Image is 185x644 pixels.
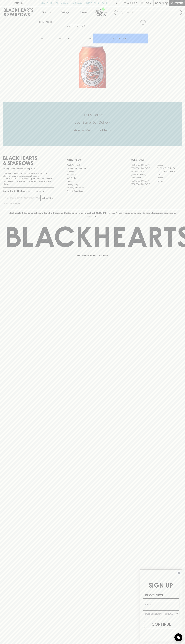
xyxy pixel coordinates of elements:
[143,601,179,608] input: Email
[149,583,173,589] span: SIGN UP
[67,158,118,161] p: OTHER AREAS
[156,173,182,176] a: Fitzroy
[113,37,127,40] p: ADD TO CART
[42,11,47,14] p: Shop
[41,195,54,201] button: SUBSCRIBE
[47,21,53,23] a: SHOP
[131,183,156,186] a: [GEOGRAPHIC_DATA]
[176,611,178,617] button: Show Options
[37,6,56,18] button: Shop
[145,611,176,617] input: I wanna know more about...
[5,196,40,200] input: e.g. jane@blackheartsandsparrows.com.au
[67,186,118,189] a: Shipping Information
[121,10,180,15] input: Try "Pinot noir"
[39,21,45,23] a: HOME
[5,211,180,218] p: Blackhearts & Sparrows acknowledges the traditional Custodians of land throughout [GEOGRAPHIC_DAT...
[156,176,182,179] a: Geelong
[67,189,118,193] a: Terms & Conditions
[3,202,54,205] p: We will never spam you
[177,636,180,639] img: bubble-icon
[14,2,23,5] p: FIND US
[155,2,162,5] p: $0.00
[66,37,70,40] p: Can
[61,11,69,14] p: Tastings
[131,158,182,161] p: OUR STORES
[65,36,92,41] div: Can
[156,164,182,167] a: Braddon
[166,2,167,4] p: 0
[67,164,118,167] a: Bottle Drop FAQ's
[74,6,93,18] a: Stores
[3,128,182,132] h5: Across Melbourne Metro
[67,170,118,173] a: Careers
[3,113,182,117] h5: Click & Collect
[42,196,53,199] p: SUBSCRIBE
[156,167,182,170] a: [GEOGRAPHIC_DATA]
[127,2,137,5] p: Wishlist
[80,11,87,14] p: Stores
[67,180,118,183] a: FAQ's
[131,164,156,167] a: [GEOGRAPHIC_DATA]
[3,172,54,185] p: It is against the law to sell or supply alcohol to, or to obtain alcohol on behalf of a person un...
[131,170,156,173] a: Brunswick West
[67,183,118,186] a: Privacy Policy
[67,167,118,170] a: Business & Bulk Gifting
[131,176,156,179] a: Fitzroy North
[139,19,147,26] button: Add to wishlist
[137,567,185,644] div: FLYOUT Form
[67,177,118,180] a: Gift Cards
[3,102,182,146] div: Call to action block
[156,170,182,173] a: [GEOGRAPHIC_DATA]
[143,621,179,628] button: CONTINUE
[3,190,54,193] p: Subscribe to The Blackhearts Newsletter
[131,167,156,170] a: [GEOGRAPHIC_DATA]
[67,173,118,177] a: Contact Us
[156,179,182,183] a: Prahran
[56,6,74,18] a: Tastings
[3,167,54,170] p: Sibling owned and run since [DATE]
[29,178,53,180] strong: Liquor License #32064953
[93,34,148,43] button: ADD TO CART
[37,27,148,88] img: 16917.png
[177,571,181,575] button: Close dialog
[3,120,182,125] h5: Uber Same-Day Delivery
[131,179,156,183] a: [GEOGRAPHIC_DATA]
[131,173,156,176] a: [PERSON_NAME]
[67,25,85,28] button: Add to wishlist
[145,2,151,5] p: Login
[143,592,179,599] input: Name
[171,2,183,5] p: Checkout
